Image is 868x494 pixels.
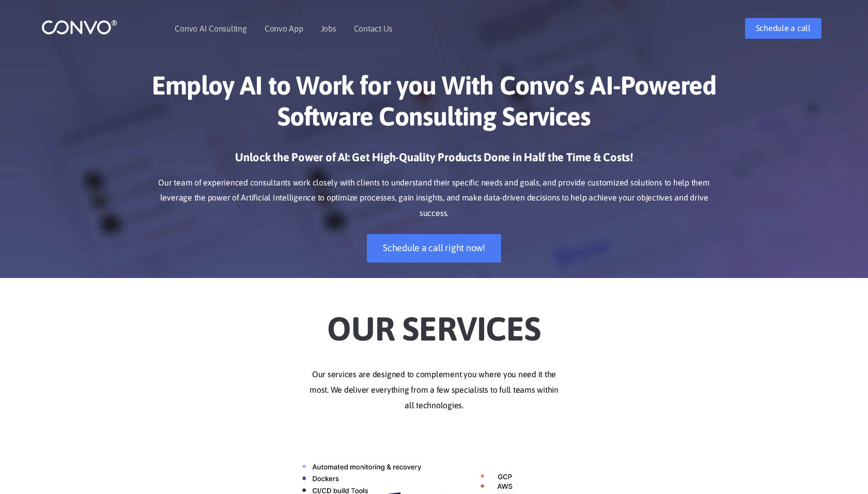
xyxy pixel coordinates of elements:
[265,24,303,33] a: Convo App
[321,24,336,33] a: Jobs
[147,294,721,351] h2: Our Services
[41,19,117,35] img: logo_1.png
[147,150,721,173] h3: Unlock the Power of AI: Get High-Quality Products Done in Half the Time & Costs!
[354,24,393,33] a: Contact Us
[175,24,246,33] a: Convo AI Consulting
[745,18,822,39] a: Schedule a call
[147,367,721,413] p: Our services are designed to complement you where you need it the most. We deliver everything fro...
[147,70,721,140] h1: Employ AI to Work for you With Convo’s AI-Powered Software Consulting Services
[147,175,721,222] p: Our team of experienced consultants work closely with clients to understand their specific needs ...
[367,234,501,263] a: Schedule a call right now!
